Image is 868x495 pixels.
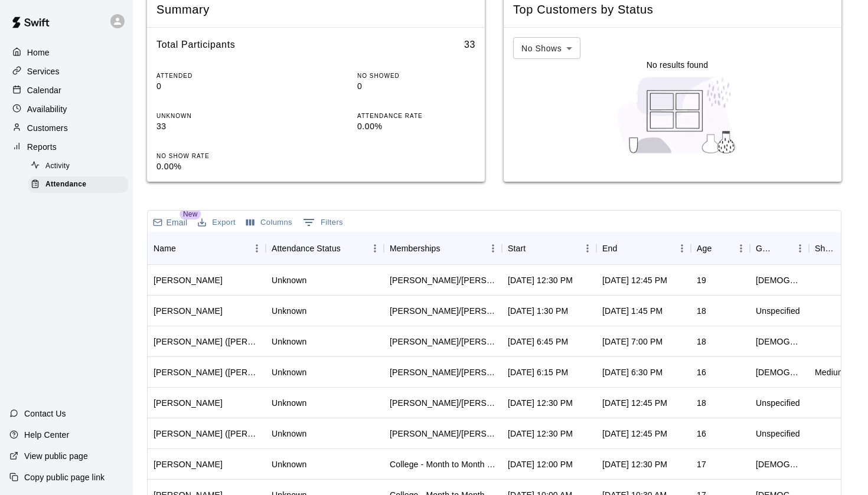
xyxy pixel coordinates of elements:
div: Activity [28,158,128,175]
div: Age [691,232,750,265]
div: Medium [815,366,845,378]
p: UNKNOWN [156,112,275,120]
div: 16 [697,366,706,378]
p: Services [27,65,60,77]
div: Unknown [272,458,306,470]
div: Attendance [28,176,128,193]
button: Email [150,214,190,231]
div: Aug 12, 2025 at 12:30 PM [602,458,667,470]
p: 0.00% [357,120,475,133]
div: 16 [697,428,706,440]
div: Male [756,274,803,286]
div: End [602,232,617,265]
div: Male [756,458,803,470]
div: Kellen Moore [154,397,223,409]
div: Age [697,232,712,265]
p: 33 [156,120,275,133]
div: Aug 12, 2025 at 12:45 PM [602,397,667,409]
p: 0 [156,80,275,93]
div: Unknown [272,274,306,286]
div: Memberships [390,232,440,265]
a: Availability [9,100,123,118]
p: Calendar [27,84,61,96]
p: NO SHOW RATE [156,152,275,160]
div: Memberships [384,232,502,265]
button: Menu [484,240,502,257]
div: Tom/Mike - Month to Month Membership - 2x per week, Tom/Mike - Full Year Member Unlimited , Colle... [390,274,496,286]
span: Activity [45,160,70,172]
a: Customers [9,119,123,137]
div: Unspecified [756,428,800,440]
h6: Total Participants [156,37,235,53]
div: Aug 12, 2025 at 1:45 PM [602,305,663,317]
a: Services [9,63,123,80]
div: 18 [697,305,706,317]
span: Summary [156,2,475,18]
a: Home [9,44,123,61]
span: Attendance [45,179,86,191]
p: Home [27,47,50,58]
button: Sort [617,240,634,257]
button: Menu [732,240,750,257]
div: Unspecified [756,305,800,317]
a: Activity [28,157,133,175]
button: Sort [440,240,457,257]
div: Shirt Size [809,232,868,265]
button: Menu [791,240,809,257]
div: Parker Klug (Parker Klug) [154,428,260,440]
div: Unknown [272,428,306,440]
div: Unknown [272,305,306,317]
p: Copy public page link [24,471,105,483]
button: Menu [366,240,384,257]
button: Sort [712,240,728,257]
div: Aug 12, 2025 at 12:00 PM [508,458,573,470]
button: Menu [579,240,596,257]
div: Aug 12, 2025 at 6:45 PM [508,336,568,348]
p: Customers [27,122,68,134]
div: 18 [697,336,706,348]
span: Top Customers by Status [513,2,832,18]
div: Max Koller (Keith Koller) [154,366,260,378]
div: Start [508,232,526,265]
div: Unknown [272,397,306,409]
p: 0 [357,80,475,93]
div: No Shows [513,37,580,59]
div: End [596,232,691,265]
div: Unspecified [756,397,800,409]
div: Attendance Status [266,232,384,265]
div: Aug 12, 2025 at 12:30 PM [508,428,573,440]
p: Contact Us [24,408,66,419]
div: Unknown [272,336,306,348]
div: Gender [750,232,809,265]
p: View public page [24,450,88,462]
div: Tom/Mike - Monthly 1x per week [390,428,496,440]
h6: 33 [464,37,475,53]
p: Availability [27,103,67,115]
div: Tom/Mike - Month to Month Membership - 2x per week [390,397,496,409]
p: No results found [647,59,708,71]
div: Aug 12, 2025 at 12:45 PM [602,274,667,286]
div: Todd/Brad - Full Year Member Unlimited [390,366,496,378]
button: Sort [176,240,192,257]
div: Aug 12, 2025 at 6:30 PM [602,366,663,378]
p: Email [167,217,188,228]
div: Reports [9,138,123,156]
p: Reports [27,141,57,153]
img: Nothing to see here [611,71,744,159]
div: Gender [756,232,775,265]
div: Todd/Brad - Month to Month Membership - 2x per week [390,336,496,348]
div: Unknown [272,366,306,378]
div: Name [148,232,266,265]
div: Aug 12, 2025 at 12:45 PM [602,428,667,440]
div: Aug 12, 2025 at 12:30 PM [508,274,573,286]
p: Help Center [24,429,69,441]
button: Sort [775,240,791,257]
a: Calendar [9,81,123,99]
button: Menu [248,240,266,257]
div: Aug 12, 2025 at 12:30 PM [508,397,573,409]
